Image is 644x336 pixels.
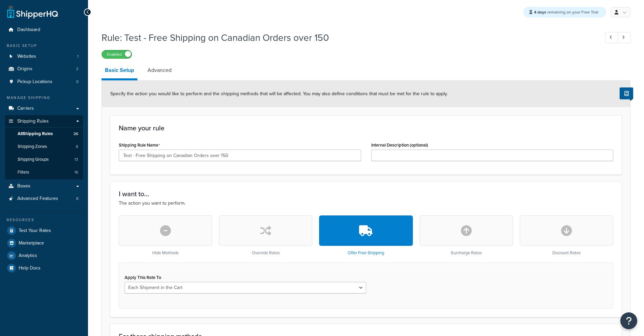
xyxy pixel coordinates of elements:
span: Boxes [17,183,30,189]
a: Basic Setup [102,62,137,80]
span: Help Docs [19,265,41,271]
a: Shipping Zones8 [5,140,83,153]
li: Websites [5,50,83,63]
span: Carriers [17,106,34,111]
a: Origins2 [5,63,83,75]
a: Help Docs [5,262,83,274]
h3: Name your rule [119,124,613,132]
span: Specify the action you would like to perform and the shipping methods that will be affected. You ... [110,90,448,97]
span: 0 [76,79,79,85]
span: Websites [17,54,36,59]
label: Shipping Rule Name [119,143,160,148]
span: 8 [76,196,79,202]
span: Shipping Groups [18,157,49,162]
span: Shipping Rules [17,119,49,124]
label: Enabled [102,50,132,58]
li: Origins [5,63,83,75]
div: Discount Rates [520,215,613,256]
a: Shipping Groups13 [5,153,83,166]
p: The action you want to perform. [119,200,613,207]
span: Advanced Features [17,196,58,202]
span: Origins [17,66,32,72]
a: Boxes [5,180,83,192]
a: Previous Record [605,32,618,43]
a: Websites1 [5,50,83,63]
a: Advanced [144,62,175,78]
div: Override Rates [219,215,312,256]
li: Filters [5,166,83,179]
span: 13 [74,157,78,162]
h3: I want to... [119,190,613,198]
h1: Rule: Test - Free Shipping on Canadian Orders over 150 [102,31,593,44]
span: Filters [18,170,29,175]
label: Internal Description (optional) [371,143,428,148]
span: 2 [76,66,79,72]
li: Shipping Groups [5,153,83,166]
a: Analytics [5,250,83,262]
a: Shipping Rules [5,115,83,128]
span: Test Your Rates [19,228,51,234]
span: Dashboard [17,27,40,33]
div: Hide Methods [119,215,212,256]
div: Resources [5,217,83,223]
a: Test Your Rates [5,225,83,237]
label: Apply This Rate To [125,275,161,280]
div: Manage Shipping [5,95,83,101]
li: Shipping Zones [5,140,83,153]
div: Surcharge Rates [420,215,513,256]
strong: 4 days [534,9,546,15]
a: Marketplace [5,237,83,249]
span: remaining on your Free Trial [534,9,598,15]
a: Dashboard [5,24,83,36]
button: Open Resource Center [620,312,637,329]
a: Next Record [618,32,631,43]
a: Advanced Features8 [5,192,83,205]
button: Show Help Docs [620,87,633,99]
span: 1 [77,54,79,59]
span: Marketplace [19,240,44,246]
span: Pickup Locations [17,79,52,85]
span: All Shipping Rules [18,131,53,137]
a: Filters16 [5,166,83,179]
li: Advanced Features [5,192,83,205]
span: Shipping Zones [18,144,47,150]
a: Carriers [5,102,83,115]
span: 16 [74,170,78,175]
div: Offer Free Shipping [319,215,413,256]
a: AllShipping Rules26 [5,128,83,140]
span: Analytics [19,253,37,259]
span: 26 [73,131,78,137]
li: Pickup Locations [5,76,83,88]
li: Shipping Rules [5,115,83,179]
span: 8 [76,144,78,150]
a: Pickup Locations0 [5,76,83,88]
div: Basic Setup [5,43,83,49]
